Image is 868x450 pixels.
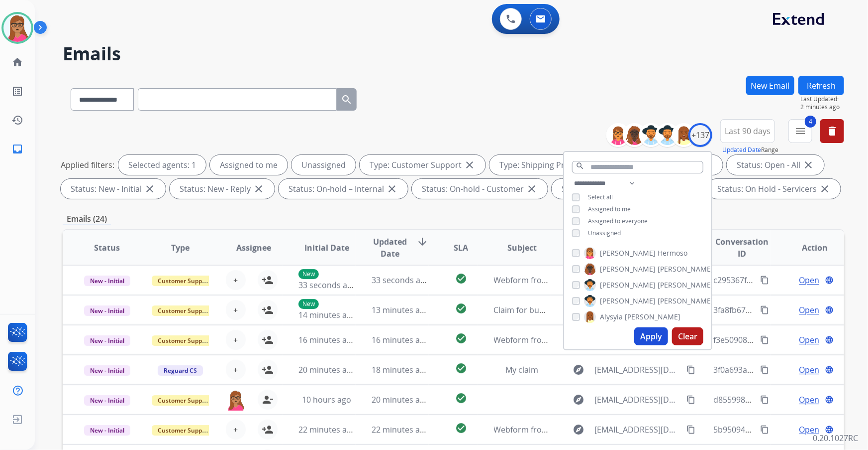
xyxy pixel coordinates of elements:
[152,335,216,346] span: Customer Support
[799,274,819,286] span: Open
[158,365,203,376] span: Reguard CS
[798,76,844,95] button: Refresh
[226,360,246,380] button: +
[825,276,834,285] mat-icon: language
[455,362,467,374] mat-icon: check_circle
[372,364,429,375] span: 18 minutes ago
[171,242,190,254] span: Type
[210,155,288,175] div: Assigned to me
[507,242,537,254] span: Subject
[600,296,656,306] span: [PERSON_NAME]
[226,390,246,411] img: agent-avatar
[262,424,274,436] mat-icon: person_add
[826,125,838,137] mat-icon: delete
[713,304,863,315] span: 3fa8fb67-a368-4cd3-b6ec-6daa7d238bfe
[84,365,130,376] span: New - Initial
[494,424,719,435] span: Webform from [EMAIL_ADDRESS][DOMAIN_NAME] on [DATE]
[11,56,23,68] mat-icon: home
[713,334,859,345] span: f3e50908-58c3-49b6-8a00-74f36fa1f438
[552,179,703,199] div: Status: On Hold - Pending Parts
[372,236,408,260] span: Updated Date
[600,312,623,322] span: Alysyia
[771,230,844,265] th: Action
[262,304,274,316] mat-icon: person_add
[63,213,111,225] p: Emails (24)
[372,394,429,405] span: 20 minutes ago
[494,304,560,315] span: Claim for bumper
[713,364,866,375] span: 3f0a693a-223b-483b-a35b-a5e29ee6c23a
[825,425,834,434] mat-icon: language
[799,424,819,436] span: Open
[84,276,130,286] span: New - Initial
[573,364,585,376] mat-icon: explore
[84,425,130,436] span: New - Initial
[253,183,265,195] mat-icon: close
[416,236,428,248] mat-icon: arrow_downward
[634,327,668,345] button: Apply
[672,327,703,345] button: Clear
[760,365,769,374] mat-icon: content_copy
[600,280,656,290] span: [PERSON_NAME]
[600,248,656,258] span: [PERSON_NAME]
[494,275,781,286] span: Webform from [PERSON_NAME][EMAIL_ADDRESS][DOMAIN_NAME] on [DATE]
[144,183,156,195] mat-icon: close
[819,183,831,195] mat-icon: close
[455,422,467,434] mat-icon: check_circle
[658,264,713,274] span: [PERSON_NAME]
[152,305,216,316] span: Customer Support
[686,365,695,374] mat-icon: content_copy
[233,424,238,436] span: +
[794,125,806,137] mat-icon: menu
[802,159,814,171] mat-icon: close
[588,205,631,213] span: Assigned to me
[226,330,246,350] button: +
[494,334,719,345] span: Webform from [EMAIL_ADDRESS][DOMAIN_NAME] on [DATE]
[725,129,771,133] span: Last 90 days
[226,270,246,290] button: +
[713,394,863,405] span: d8559983-9f11-468c-a959-0d90afc10e15
[61,179,166,199] div: Status: New - Initial
[595,394,681,406] span: [EMAIL_ADDRESS][DOMAIN_NAME]
[588,217,648,225] span: Assigned to everyone
[298,299,319,309] p: New
[800,95,844,103] span: Last Updated:
[805,116,816,128] span: 4
[686,395,695,404] mat-icon: content_copy
[455,332,467,344] mat-icon: check_circle
[262,394,274,406] mat-icon: person_remove
[707,179,841,199] div: Status: On Hold - Servicers
[760,425,769,434] mat-icon: content_copy
[233,364,238,376] span: +
[658,248,687,258] span: Hermoso
[61,159,114,171] p: Applied filters:
[760,305,769,314] mat-icon: content_copy
[595,424,681,436] span: [EMAIL_ADDRESS][DOMAIN_NAME]
[788,119,812,143] button: 4
[825,335,834,344] mat-icon: language
[279,179,408,199] div: Status: On-hold – Internal
[658,296,713,306] span: [PERSON_NAME]
[722,146,778,154] span: Range
[226,420,246,440] button: +
[341,94,353,106] mat-icon: search
[573,394,585,406] mat-icon: explore
[152,425,216,436] span: Customer Support
[713,275,863,286] span: c295367f-8542-46bc-bffb-b194e05cd9bd
[360,155,485,175] div: Type: Customer Support
[825,305,834,314] mat-icon: language
[800,103,844,111] span: 2 minutes ago
[226,300,246,320] button: +
[94,242,120,254] span: Status
[412,179,548,199] div: Status: On-hold - Customer
[372,334,429,345] span: 16 minutes ago
[63,44,844,64] h2: Emails
[573,424,585,436] mat-icon: explore
[600,264,656,274] span: [PERSON_NAME]
[506,364,539,375] span: My claim
[799,364,819,376] span: Open
[595,364,681,376] span: [EMAIL_ADDRESS][DOMAIN_NAME]
[11,85,23,97] mat-icon: list_alt
[262,334,274,346] mat-icon: person_add
[625,312,680,322] span: [PERSON_NAME]
[588,193,613,201] span: Select all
